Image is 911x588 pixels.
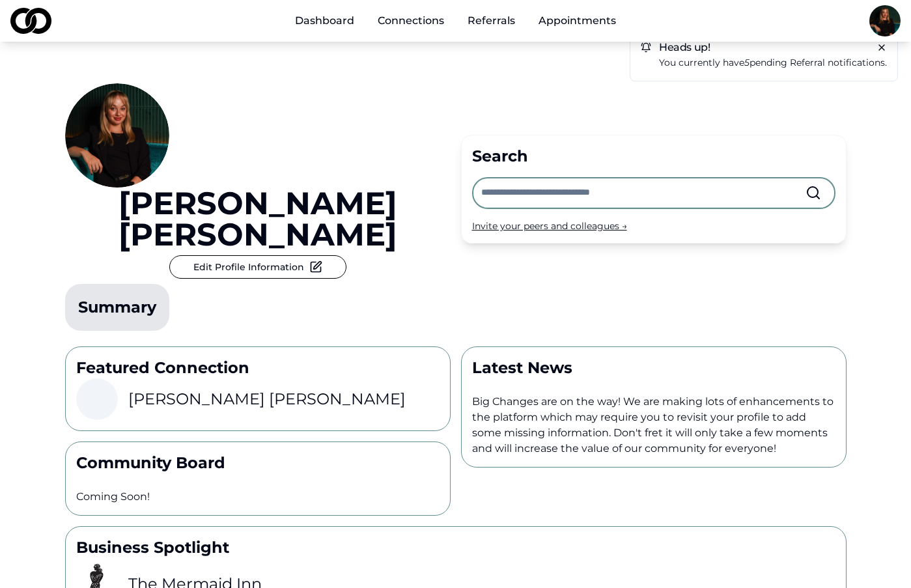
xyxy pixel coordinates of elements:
[285,8,365,34] a: Dashboard
[869,5,901,36] img: c428395b-9587-4343-8118-e82d7cf4715d-1725764975466-profile_picture.jpg
[659,57,887,68] span: You currently have pending notifications.
[528,8,626,34] a: Appointments
[472,146,835,167] div: Search
[78,297,156,318] div: Summary
[65,83,169,188] img: c428395b-9587-4343-8118-e82d7cf4715d-1725764975466-profile_picture.jpg
[169,255,346,279] button: Edit Profile Information
[285,8,626,34] nav: Main
[641,42,887,53] h5: Heads up!
[472,394,835,456] p: Big Changes are on the way! We are making lots of enhancements to the platform which may require ...
[367,8,455,34] a: Connections
[744,57,750,68] em: 5
[76,489,440,505] p: Coming Soon!
[76,453,440,473] p: Community Board
[457,8,526,34] a: Referrals
[659,55,887,70] a: You currently have5pending referral notifications.
[65,188,451,250] a: [PERSON_NAME] [PERSON_NAME]
[128,389,406,410] h3: [PERSON_NAME] [PERSON_NAME]
[472,357,835,378] p: Latest News
[790,57,825,68] span: referral
[472,219,835,232] div: Invite your peers and colleagues →
[76,537,835,558] p: Business Spotlight
[10,8,51,34] img: logo
[76,357,440,378] p: Featured Connection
